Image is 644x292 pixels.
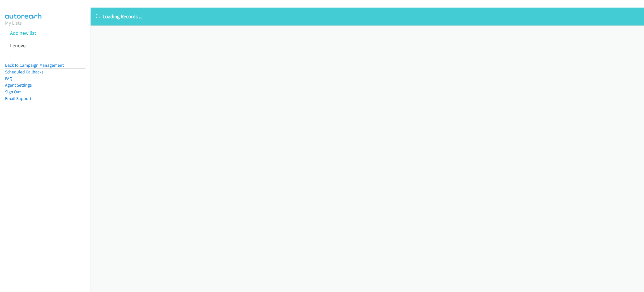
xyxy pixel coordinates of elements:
[5,69,44,75] a: Scheduled Callbacks
[10,30,36,36] a: Add new list
[5,89,21,94] a: Sign Out
[5,82,32,88] a: Agent Settings
[5,62,64,68] a: Back to Campaign Management
[96,13,639,20] p: Loading Records ...
[5,96,31,101] a: Email Support
[5,20,22,26] a: My Lists
[5,76,12,81] a: FAQ
[10,42,26,49] a: Lenovo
